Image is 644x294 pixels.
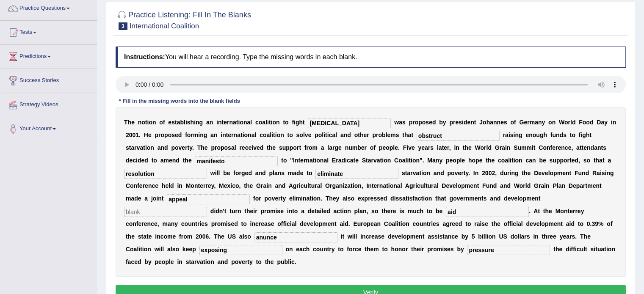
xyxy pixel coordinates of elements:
b: g [519,132,522,138]
b: e [429,119,432,126]
b: i [252,144,253,151]
b: i [194,119,196,126]
b: s [563,132,567,138]
b: e [525,132,529,138]
b: n [280,132,284,138]
b: c [260,132,263,138]
b: n [344,132,348,138]
b: l [254,132,256,138]
b: o [149,119,152,126]
b: Instructions: [124,53,165,60]
b: o [277,132,281,138]
b: h [201,144,205,151]
b: a [140,144,143,151]
b: T [124,119,128,126]
b: e [175,132,178,138]
b: u [552,132,556,138]
b: e [168,119,171,126]
b: a [266,132,270,138]
b: t [589,132,591,138]
b: e [500,119,504,126]
b: g [582,132,586,138]
b: n [497,119,500,126]
b: i [221,132,222,138]
b: D [597,119,601,126]
b: i [271,132,273,138]
b: J [479,119,483,126]
b: t [240,132,243,138]
b: t [236,119,238,126]
b: i [145,144,147,151]
h4: You will hear a recording. Type the missing words in each blank. [116,47,626,68]
b: p [449,119,453,126]
b: o [263,132,267,138]
b: c [245,144,249,151]
b: l [570,119,572,126]
b: a [329,144,332,151]
b: a [601,119,604,126]
b: s [459,119,462,126]
b: y [443,119,446,126]
b: o [533,132,536,138]
b: r [191,132,193,138]
b: l [184,119,185,126]
b: i [147,119,149,126]
b: p [221,144,224,151]
b: d [464,119,467,126]
b: r [367,132,369,138]
b: o [548,119,552,126]
b: t [143,144,145,151]
b: e [455,119,459,126]
b: r [453,119,455,126]
b: n [234,132,238,138]
b: n [138,119,142,126]
b: a [262,119,265,126]
input: blank [124,169,207,179]
b: p [372,132,376,138]
input: blank [315,169,398,179]
small: International Coalition [130,22,199,30]
b: r [527,119,529,126]
b: n [556,132,560,138]
b: d [572,119,576,126]
a: Your Account [0,117,97,138]
b: . [139,132,141,138]
b: f [185,132,187,138]
b: t [411,132,413,138]
b: n [218,119,222,126]
b: m [193,132,198,138]
b: o [299,132,303,138]
b: t [570,132,572,138]
b: i [216,119,218,126]
b: i [580,132,582,138]
b: r [306,144,308,151]
b: a [505,132,509,138]
b: i [327,132,329,138]
b: o [160,132,164,138]
h2: Practice Listening: Fill In The Blanks [116,9,251,30]
b: a [408,132,411,138]
b: e [467,119,470,126]
b: F [579,119,583,126]
b: W [559,119,564,126]
b: n [552,119,556,126]
b: T [197,144,201,151]
b: r [215,144,217,151]
b: e [148,132,152,138]
b: o [318,132,322,138]
b: b [180,119,184,126]
b: s [171,132,175,138]
b: o [564,119,568,126]
b: m [530,119,535,126]
b: o [415,119,419,126]
b: r [185,144,187,151]
b: f [550,132,553,138]
b: g [296,119,299,126]
b: n [612,119,616,126]
b: r [158,132,160,138]
b: a [158,144,161,151]
b: i [243,132,244,138]
b: n [515,132,519,138]
b: o [378,132,382,138]
b: g [334,144,338,151]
